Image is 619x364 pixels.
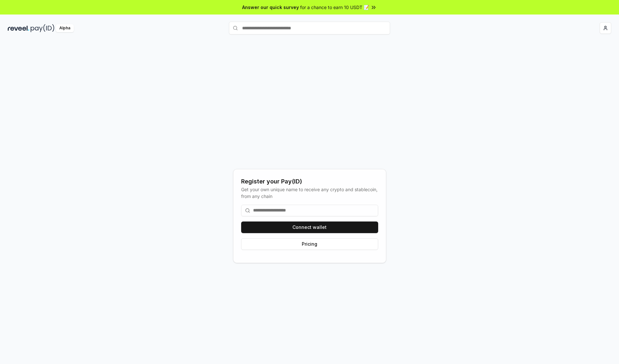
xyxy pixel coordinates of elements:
div: Get your own unique name to receive any crypto and stablecoin, from any chain [241,186,378,200]
button: Pricing [241,238,378,250]
img: reveel_dark [8,24,29,32]
img: pay_id [31,24,54,32]
span: for a chance to earn 10 USDT 📝 [300,4,369,11]
div: Register your Pay(ID) [241,177,378,186]
button: Connect wallet [241,221,378,233]
span: Answer our quick survey [242,4,299,11]
div: Alpha [56,24,74,32]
